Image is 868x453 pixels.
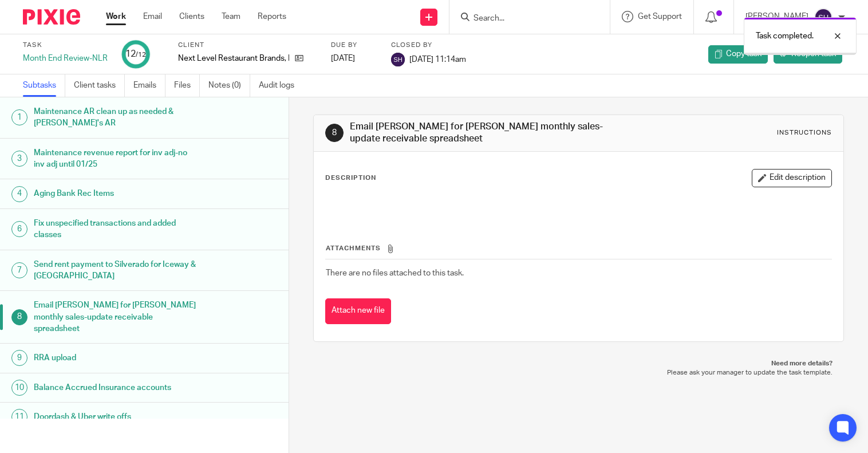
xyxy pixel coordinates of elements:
p: Please ask your manager to update the task template. [325,368,832,377]
span: [DATE] 11:14am [409,55,466,63]
small: /12 [136,52,146,58]
h1: Maintenance AR clean up as needed & [PERSON_NAME]'s AR [34,103,196,132]
p: Next Level Restaurant Brands, LLC [178,53,289,64]
div: 10 [11,380,27,396]
a: Reports [258,11,286,22]
a: Subtasks [23,74,65,97]
div: 3 [11,151,27,167]
h1: Fix unspecified transactions and added classes [34,215,196,244]
h1: Balance Accrued Insurance accounts [34,379,196,396]
label: Client [178,41,317,50]
a: Audit logs [259,74,303,97]
a: Emails [133,74,165,97]
label: Task [23,41,108,50]
span: There are no files attached to this task. [326,269,464,277]
div: 9 [11,350,27,366]
div: Month End Review-NLR [23,53,108,64]
div: 8 [325,124,344,142]
a: Files [174,74,200,97]
div: 1 [11,109,27,125]
a: Clients [179,11,204,22]
div: 11 [11,409,27,425]
h1: Send rent payment to Silverado for Iceway & [GEOGRAPHIC_DATA] [34,256,196,285]
a: Work [106,11,126,22]
div: [DATE] [331,53,377,64]
p: Need more details? [325,359,832,368]
div: Instructions [777,128,832,137]
label: Due by [331,41,377,50]
h1: Doordash & Uber write offs [34,408,196,426]
h1: RRA upload [34,349,196,367]
div: 8 [11,309,27,325]
a: Client tasks [74,74,125,97]
span: Attachments [326,245,381,251]
h1: Email [PERSON_NAME] for [PERSON_NAME] monthly sales-update receivable spreadsheet [350,121,603,145]
img: svg%3E [814,8,833,26]
p: Task completed. [756,30,814,42]
img: Pixie [23,9,80,25]
div: 12 [125,48,146,61]
button: Edit description [752,169,832,187]
div: 7 [11,262,27,278]
button: Attach new file [325,298,391,324]
a: Notes (0) [208,74,250,97]
a: Email [143,11,162,22]
img: svg%3E [391,53,405,66]
div: 4 [11,186,27,202]
a: Team [222,11,240,22]
p: Description [325,174,376,183]
h1: Email [PERSON_NAME] for [PERSON_NAME] monthly sales-update receivable spreadsheet [34,297,196,337]
div: 6 [11,221,27,237]
h1: Maintenance revenue report for inv adj-no inv adj until 01/25 [34,144,196,174]
h1: Aging Bank Rec Items [34,185,196,202]
label: Closed by [391,41,466,50]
